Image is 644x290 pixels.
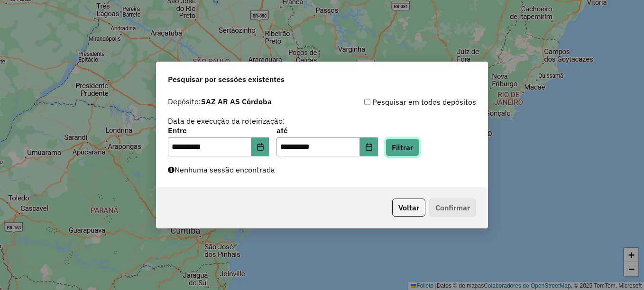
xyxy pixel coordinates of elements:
[372,96,476,108] font: Pesquisar em todos depósitos
[175,165,275,174] font: Nenhuma sessão encontrada
[168,96,272,107] label: Depósito:
[386,138,419,156] button: Filtrar
[168,73,285,85] span: Pesquisar por sessões existentes
[168,115,285,127] label: Data de execução da roteirização:
[168,125,269,136] label: Entre
[201,97,272,106] strong: SAZ AR AS Córdoba
[360,137,378,156] button: Elija la fecha
[392,199,425,217] button: Voltar
[276,125,377,136] label: até
[251,137,269,156] button: Elija la fecha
